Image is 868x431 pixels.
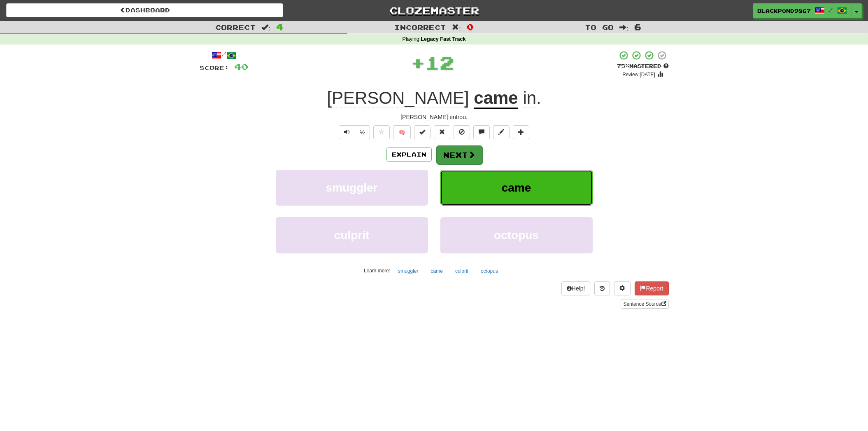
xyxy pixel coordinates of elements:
[334,229,370,241] span: culprit
[451,265,473,277] button: culprit
[394,23,446,31] span: Incorrect
[494,229,539,241] span: octopus
[200,64,229,71] span: Score:
[594,281,610,295] button: Round history (alt+y)
[411,50,425,75] span: +
[474,88,518,109] u: came
[215,23,256,31] span: Correct
[476,265,503,277] button: octopus
[585,23,614,31] span: To go
[473,125,490,139] button: Discuss sentence (alt+u)
[276,217,428,253] button: culprit
[434,125,450,139] button: Reset to 0% Mastered (alt+r)
[355,125,370,139] button: ½
[467,22,474,32] span: 0
[234,61,248,72] span: 40
[414,125,431,139] button: Set this sentence to 100% Mastered (alt+m)
[513,125,529,139] button: Add to collection (alt+a)
[635,281,668,295] button: Report
[619,24,628,31] span: :
[337,125,370,139] div: Text-to-speech controls
[561,281,591,295] button: Help!
[634,22,641,32] span: 6
[276,170,428,206] button: smuggler
[454,125,470,139] button: Ignore sentence (alt+i)
[276,22,283,32] span: 4
[386,148,432,162] button: Explain
[518,88,541,108] span: .
[200,50,248,61] div: /
[261,24,270,31] span: :
[426,265,447,277] button: came
[622,72,655,77] small: Review: [DATE]
[617,63,669,70] div: Mastered
[440,217,593,253] button: octopus
[393,265,423,277] button: smuggler
[436,145,482,164] button: Next
[425,52,454,73] span: 12
[364,268,390,274] small: Learn more:
[621,300,668,309] a: Sentence Source
[393,125,411,139] button: 🧠
[440,170,593,206] button: came
[6,3,283,17] a: Dashboard
[452,24,461,31] span: :
[421,36,465,42] strong: Legacy Fast Track
[339,125,355,139] button: Play sentence audio (ctl+space)
[523,88,536,108] span: in
[200,113,669,121] div: [PERSON_NAME] entrou.
[753,3,852,18] a: BlackPond9867 /
[502,181,531,194] span: came
[829,7,833,12] span: /
[327,88,469,108] span: [PERSON_NAME]
[617,63,629,69] span: 75 %
[373,125,390,139] button: Favorite sentence (alt+f)
[493,125,510,139] button: Edit sentence (alt+d)
[296,3,572,18] a: Clozemaster
[326,181,377,194] span: smuggler
[757,7,811,14] span: BlackPond9867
